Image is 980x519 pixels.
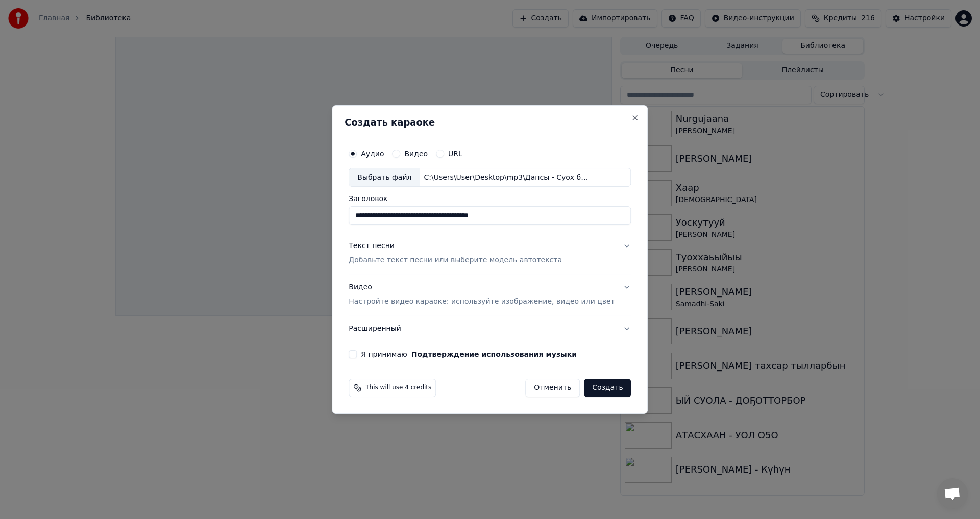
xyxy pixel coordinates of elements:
[349,195,631,203] label: Заголовок
[349,233,631,274] button: Текст песниДобавьте текст песни или выберите модель автотекста
[345,118,635,127] h2: Создать караоке
[404,150,428,157] label: Видео
[349,241,395,252] div: Текст песни
[365,384,431,392] span: This will use 4 credits
[349,283,615,307] div: Видео
[349,256,562,266] p: Добавьте текст песни или выберите модель автотекста
[349,315,631,342] button: Расширенный
[349,296,615,307] p: Настройте видео караоке: используйте изображение, видео или цвет
[361,150,384,157] label: Аудио
[525,379,580,397] button: Отменить
[420,172,593,183] div: C:\Users\User\Desktop\mp3\Дапсы - Суох буоллу им балай_([DOMAIN_NAME]).mp3
[349,275,631,315] button: ВидеоНастройте видео караоке: используйте изображение, видео или цвет
[584,379,631,397] button: Создать
[448,150,462,157] label: URL
[349,168,420,187] div: Выбрать файл
[411,351,577,358] button: Я принимаю
[361,351,577,358] label: Я принимаю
